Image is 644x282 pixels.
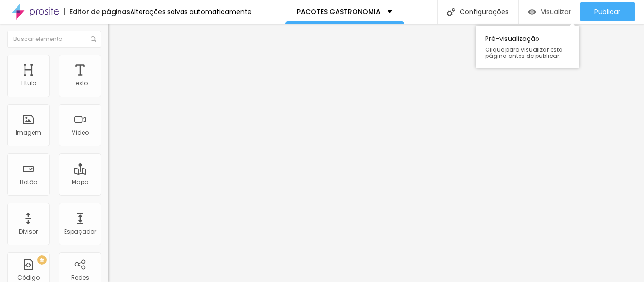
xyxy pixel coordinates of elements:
font: Botão [20,178,37,186]
img: Ícone [447,8,455,16]
font: Mapa [72,178,89,186]
img: Ícone [91,36,96,42]
font: Texto [73,79,88,87]
font: Clique para visualizar esta página antes de publicar. [485,46,563,60]
font: Imagem [16,129,41,137]
button: Publicar [580,2,635,21]
font: Configurações [460,7,509,16]
font: Visualizar [541,7,571,16]
img: view-1.svg [528,8,536,16]
font: Espaçador [64,227,96,235]
iframe: Editor [108,24,644,282]
font: Publicar [594,7,620,16]
font: Vídeo [72,129,89,137]
font: PACOTES GASTRONOMIA [297,7,380,16]
input: Buscar elemento [7,31,101,48]
font: Editor de páginas [69,7,130,16]
font: Título [20,79,36,87]
button: Visualizar [519,2,580,21]
font: Alterações salvas automaticamente [130,7,252,16]
font: Pré-visualização [485,34,539,43]
font: Divisor [19,227,38,235]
